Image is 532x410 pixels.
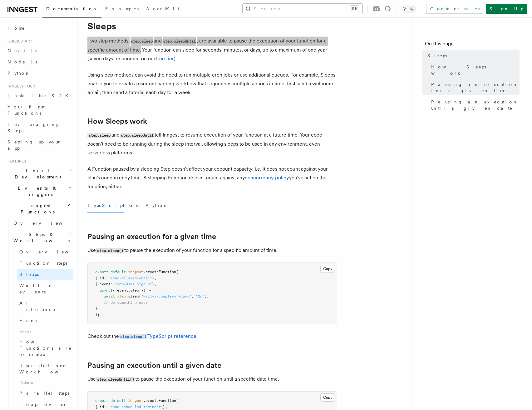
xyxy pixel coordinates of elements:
[130,288,145,292] span: step })
[11,231,70,244] span: Steps & Workflows
[320,265,335,273] button: Copy
[87,246,337,255] p: Use to pause the execution of your function for a specific amount of time.
[7,48,37,53] span: Next.js
[13,221,78,226] span: Overview
[5,200,73,217] button: Inngest Functions
[191,294,194,298] span: ,
[128,270,143,274] span: inngest
[425,50,520,61] a: Sleeps
[17,257,73,269] a: Function steps
[119,333,198,339] a: step.sleep()TypeScript reference.
[87,37,337,63] p: Two step methods, and , are available to pause the execution of your function for a specific amou...
[425,40,520,50] h4: On this page
[7,25,25,31] span: Home
[100,288,111,292] span: async
[17,377,73,387] span: Patterns
[150,288,152,292] span: {
[145,288,150,292] span: =>
[5,84,35,89] span: Inngest tour
[101,2,142,17] a: Examples
[42,2,101,17] a: Documentation
[7,104,45,116] span: Your first Functions
[5,202,67,215] span: Inngest Functions
[87,232,216,241] a: Pausing an execution for a given time
[19,261,67,266] span: Function steps
[19,363,76,374] span: User-defined Workflows
[17,360,73,377] a: User-defined Workflows
[108,405,163,409] span: "send-scheduled-reminder"
[5,167,68,180] span: Local Development
[19,391,69,396] span: Parallel steps
[104,294,115,298] span: await
[96,377,135,382] code: step.sleepUntil()
[17,297,73,315] a: AI Inference
[95,312,100,317] span: );
[111,398,126,403] span: default
[111,288,128,292] span: ({ event
[142,2,183,17] a: AgentKit
[108,276,152,280] span: "send-delayed-email"
[196,294,204,298] span: "2d"
[5,90,73,101] a: Install the SDK
[5,159,26,164] span: Features
[117,294,126,298] span: step
[141,294,191,298] span: "wait-a-couple-of-days"
[19,272,39,277] span: Sleeps
[17,246,73,257] a: Overview
[429,96,520,114] a: Pausing an execution until a given date
[95,306,97,311] span: }
[87,131,337,157] p: and tell Inngest to resume execution of your function at a future time. Your code doesn't need to...
[5,22,73,34] a: Home
[431,81,520,94] span: Pausing an execution for a given time
[486,4,527,14] a: Sign Up
[105,6,139,11] span: Examples
[104,300,148,305] span: // Do something else
[115,282,152,286] span: "app/user.signup"
[7,93,72,98] span: Install the SDK
[401,5,416,12] button: Toggle dark mode
[152,282,154,286] span: }
[104,276,106,280] span: :
[5,182,73,200] button: Events & Triggers
[128,288,130,292] span: ,
[111,270,126,274] span: default
[130,39,154,44] code: step.sleep
[17,269,73,280] a: Sleeps
[139,294,141,298] span: (
[5,165,73,182] button: Local Development
[176,398,178,403] span: (
[87,20,337,32] h1: Sleeps
[5,56,73,67] a: Node.js
[163,405,165,409] span: }
[87,375,337,384] p: Use to pause the execution of your function until a specific date time.
[143,270,176,274] span: .createFunction
[120,133,155,138] code: step.sleepUntil
[19,249,84,254] span: Overview
[7,122,60,133] span: Leveraging Steps
[320,393,335,402] button: Copy
[143,398,176,403] span: .createFunction
[87,165,337,191] p: A Function paused by a sleeping Step doesn't affect your account capacity; i.e. it does not count...
[429,79,520,96] a: Pausing an execution for a given time
[5,101,73,119] a: Your first Functions
[11,217,73,229] a: Overview
[243,4,362,14] button: Search...⌘K
[95,405,104,409] span: { id
[162,39,197,44] code: step.sleepUntil
[17,326,73,336] span: Guides
[7,59,37,64] span: Node.js
[19,283,57,294] span: Wait for events
[5,45,73,56] a: Next.js
[95,276,104,280] span: { id
[154,282,156,286] span: ,
[431,99,520,111] span: Pausing an execution until a given date
[5,67,73,79] a: Python
[87,361,221,370] a: Pausing an execution until a given date
[154,276,156,280] span: ,
[95,282,111,286] span: { event
[429,61,520,79] a: How Sleeps work
[5,39,32,44] span: Quick start
[245,175,289,181] a: concurrency policy
[7,139,61,151] span: Setting up your app
[17,387,73,399] a: Parallel steps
